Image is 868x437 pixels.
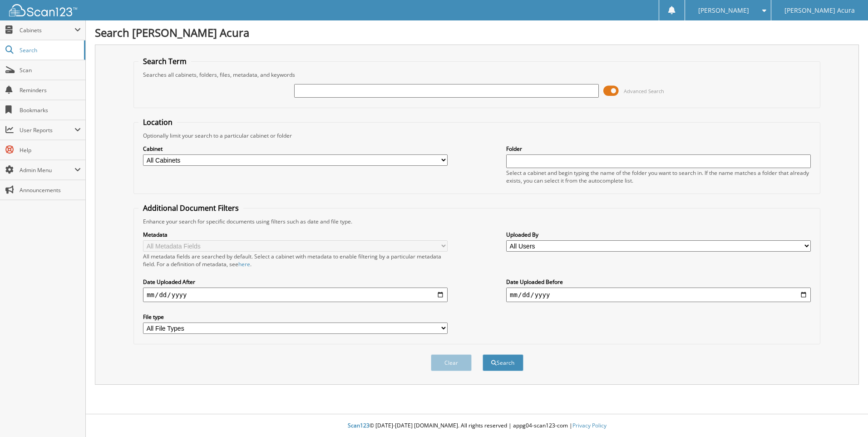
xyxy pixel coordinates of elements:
label: File type [143,313,448,321]
label: Date Uploaded After [143,278,448,286]
label: Date Uploaded Before [506,278,811,286]
div: © [DATE]-[DATE] [DOMAIN_NAME]. All rights reserved | appg04-scan123-com | [86,415,868,437]
span: Help [20,146,81,154]
legend: Location [138,117,177,127]
div: All metadata fields are searched by default. Select a cabinet with metadata to enable filtering b... [143,253,448,268]
div: Select a cabinet and begin typing the name of the folder you want to search in. If the name match... [506,169,811,184]
div: Enhance your search for specific documents using filters such as date and file type. [138,218,815,225]
label: Cabinet [143,145,448,153]
label: Metadata [143,231,448,238]
button: Search [483,354,523,371]
span: Bookmarks [20,106,81,114]
img: scan123-logo-white.svg [9,4,77,16]
span: Admin Menu [20,166,74,174]
span: Scan [20,66,81,74]
span: Scan123 [348,422,370,429]
input: start [143,288,448,302]
span: Search [20,46,79,54]
a: here [238,260,250,268]
legend: Additional Document Filters [138,203,243,213]
label: Folder [506,145,811,153]
span: [PERSON_NAME] Acura [784,8,855,13]
div: Optionally limit your search to a particular cabinet or folder [138,132,815,139]
legend: Search Term [138,56,191,66]
a: Privacy Policy [572,422,607,429]
button: Clear [431,354,472,371]
span: Announcements [20,186,81,194]
span: User Reports [20,126,74,134]
span: Reminders [20,86,81,94]
div: Searches all cabinets, folders, files, metadata, and keywords [138,71,815,79]
span: [PERSON_NAME] [698,8,749,13]
span: Advanced Search [624,88,664,94]
input: end [506,288,811,302]
h1: Search [PERSON_NAME] Acura [95,25,859,40]
label: Uploaded By [506,231,811,238]
span: Cabinets [20,26,74,34]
